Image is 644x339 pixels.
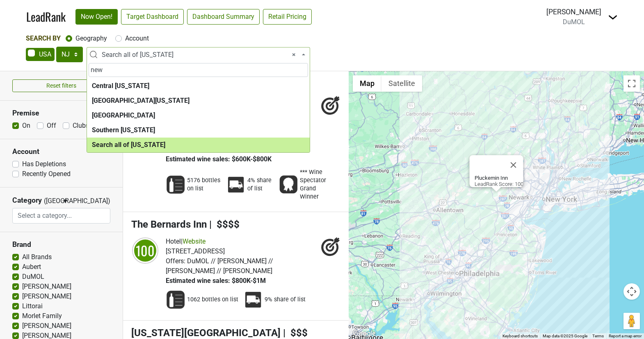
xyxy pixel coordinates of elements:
button: Show street map [353,75,381,92]
label: Has Depletions [22,159,66,169]
button: Close [504,155,523,175]
h3: Brand [12,240,110,249]
h3: Premise [12,109,110,118]
button: Show satellite imagery [381,75,422,92]
b: Search all of [US_STATE] [92,141,165,149]
label: All Brands [22,252,52,262]
img: Google [351,328,378,339]
a: LeadRank [26,8,66,25]
div: [PERSON_NAME] [546,7,601,17]
a: Dashboard Summary [187,9,260,25]
a: Report a map error [609,334,642,338]
span: Search By [26,34,61,42]
a: Target Dashboard [121,9,184,25]
span: *** Wine Spectator Grand Winner [300,168,336,201]
span: Estimated wine sales: $600K-$800K [166,155,272,163]
a: Terms [592,334,604,338]
a: Website [183,237,206,245]
img: Wine List [166,175,185,194]
span: [US_STATE][GEOGRAPHIC_DATA] [131,327,281,339]
span: Offers: [166,257,185,265]
label: Clubs [73,121,89,131]
span: | $$$ [283,327,308,339]
span: ▼ [62,197,69,205]
img: Percent Distributor Share [226,175,246,194]
span: Map data ©2025 Google [543,334,587,338]
img: Dropdown Menu [608,12,618,22]
span: 9% share of list [265,296,306,304]
label: Morlet Family [22,311,62,321]
button: Toggle fullscreen view [623,75,640,92]
b: Pluckemin Inn [475,175,508,181]
span: Hotel [166,237,181,245]
a: Retail Pricing [263,9,312,25]
b: Southern [US_STATE] [92,126,155,134]
b: [GEOGRAPHIC_DATA] [92,111,155,119]
label: Geography [75,34,107,43]
label: [PERSON_NAME] [22,321,71,331]
label: On [22,121,30,131]
label: Littorai [22,301,43,311]
label: [PERSON_NAME] [22,292,71,301]
label: Off [47,121,56,131]
a: Now Open! [75,9,118,25]
img: Award [279,175,298,194]
a: Open this area in Google Maps (opens a new window) [351,328,378,339]
label: Account [125,34,149,43]
h3: Account [12,147,110,156]
span: 5176 bottles on list [187,176,221,193]
label: DuMOL [22,272,44,282]
div: 100 [133,238,158,263]
span: 1062 bottles on list [187,296,238,304]
h3: Category [12,196,42,205]
span: DuMOL // [PERSON_NAME] // [PERSON_NAME] // [PERSON_NAME] [166,257,273,275]
input: Select a category... [13,208,110,224]
span: Remove all items [292,50,296,60]
img: Wine List [166,290,185,310]
label: [PERSON_NAME] [22,282,71,292]
span: Search all of New Jersey [87,47,310,62]
label: Recently Opened [22,169,71,179]
img: Percent Distributor Share [243,290,263,310]
label: Aubert [22,262,41,272]
b: Central [US_STATE] [92,82,149,90]
button: Map camera controls [623,283,640,300]
span: ([GEOGRAPHIC_DATA]) [44,196,60,208]
span: The Bernards Inn [131,219,207,230]
span: DuMOL [563,18,585,26]
button: Drag Pegman onto the map to open Street View [623,313,640,329]
span: 4% share of list [247,176,274,193]
div: LeadRank Score: 100 [475,175,523,187]
b: [GEOGRAPHIC_DATA][US_STATE] [92,97,190,104]
span: Search all of New Jersey [102,50,300,60]
button: Reset filters [12,79,110,92]
div: | [166,237,317,246]
span: Estimated wine sales: $800K-$1M [166,277,266,285]
button: Keyboard shortcuts [502,333,538,339]
span: [STREET_ADDRESS] [166,247,225,255]
span: | $$$$ [209,219,240,230]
